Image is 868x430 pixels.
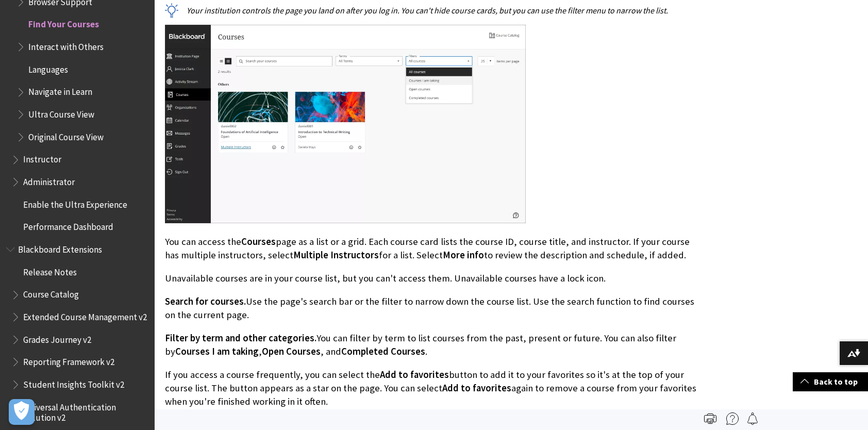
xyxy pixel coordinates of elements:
span: Administrator [23,173,75,187]
nav: Book outline for Blackboard Extensions [6,241,148,423]
a: Back to top [793,372,868,391]
span: Instructor [23,151,61,165]
span: Completed Courses [341,345,425,357]
span: Interact with Others [28,38,104,52]
span: Courses [241,236,276,247]
span: Courses I am taking [175,345,259,357]
span: Search for courses. [165,295,246,307]
span: Multiple Instructors [293,249,379,261]
p: Unavailable courses are in your course list, but you can't access them. Unavailable courses have ... [165,272,705,285]
span: Enable the Ultra Experience [23,196,127,210]
img: More help [726,412,739,425]
span: Add to favorites [380,369,449,381]
span: Find Your Courses [28,16,99,30]
span: Release Notes [23,263,77,277]
button: Open Preferences [9,399,35,425]
p: You can filter by term to list courses from the past, present or future. You can also filter by ,... [165,332,705,358]
img: Follow this page [746,412,759,425]
span: Performance Dashboard [23,219,113,233]
span: More info [443,249,484,261]
p: You can access the page as a list or a grid. Each course card lists the course ID, course title, ... [165,235,705,262]
p: If you access a course frequently, you can select the button to add it to your favorites so it's ... [165,368,705,409]
img: Student view of Courses page and Base Navigation [165,25,526,223]
p: Your institution controls the page you land on after you log in. You can't hide course cards, but... [165,5,705,16]
span: Open Courses [262,345,321,357]
img: Print [704,412,716,425]
span: Add to favorites [442,382,511,394]
span: Student Insights Toolkit v2 [23,376,124,390]
span: Blackboard Extensions [18,241,102,255]
span: Languages [28,61,68,75]
span: Filter by term and other categories. [165,332,316,344]
span: Extended Course Management v2 [23,308,147,322]
span: Original Course View [28,128,104,142]
span: Reporting Framework v2 [23,353,114,367]
span: Grades Journey v2 [23,331,91,345]
span: Ultra Course View [28,106,94,120]
span: Course Catalog [23,286,79,300]
span: Navigate in Learn [28,84,92,97]
span: Universal Authentication Solution v2 [23,399,147,423]
p: Use the page's search bar or the filter to narrow down the course list. Use the search function t... [165,295,705,322]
